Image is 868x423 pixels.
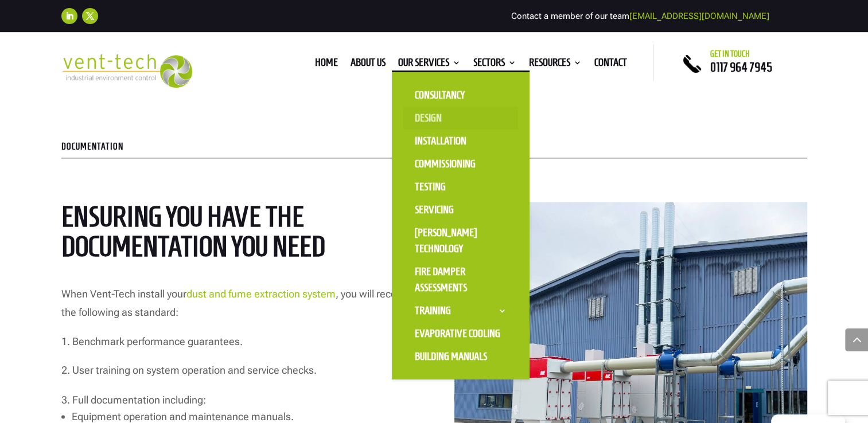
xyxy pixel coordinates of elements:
[403,322,518,345] a: Evaporative Cooling
[351,58,386,71] a: About us
[529,58,582,71] a: Resources
[403,299,518,322] a: Training
[594,58,627,71] a: Contact
[710,49,750,58] span: Get in touch
[511,11,769,21] span: Contact a member of our team
[403,152,518,175] a: Commissioning
[315,58,338,71] a: Home
[61,142,123,151] span: documentation
[61,332,414,361] p: 1. Benchmark performance guarantees.
[61,361,414,390] p: 2. User training on system operation and service checks.
[186,288,336,300] a: dust and fume extraction system
[403,260,518,299] a: Fire Damper Assessments
[61,54,193,88] img: 2023-09-27T08_35_16.549ZVENT-TECH---Clear-background
[403,107,518,130] a: Design
[403,345,518,368] a: Building Manuals
[61,202,414,268] h2: Ensuring you have the documentation you need
[403,221,518,260] a: [PERSON_NAME] Technology
[403,198,518,221] a: Servicing
[473,58,516,71] a: Sectors
[82,8,98,24] a: Follow on X
[61,285,414,332] p: When Vent-Tech install your , you will receive the following as standard:
[403,130,518,152] a: Installation
[710,60,772,74] a: 0117 964 7945
[398,58,461,71] a: Our Services
[61,390,414,409] p: 3. Full documentation including:
[629,11,769,21] a: [EMAIL_ADDRESS][DOMAIN_NAME]
[403,175,518,198] a: Testing
[61,8,77,24] a: Follow on LinkedIn
[403,84,518,107] a: Consultancy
